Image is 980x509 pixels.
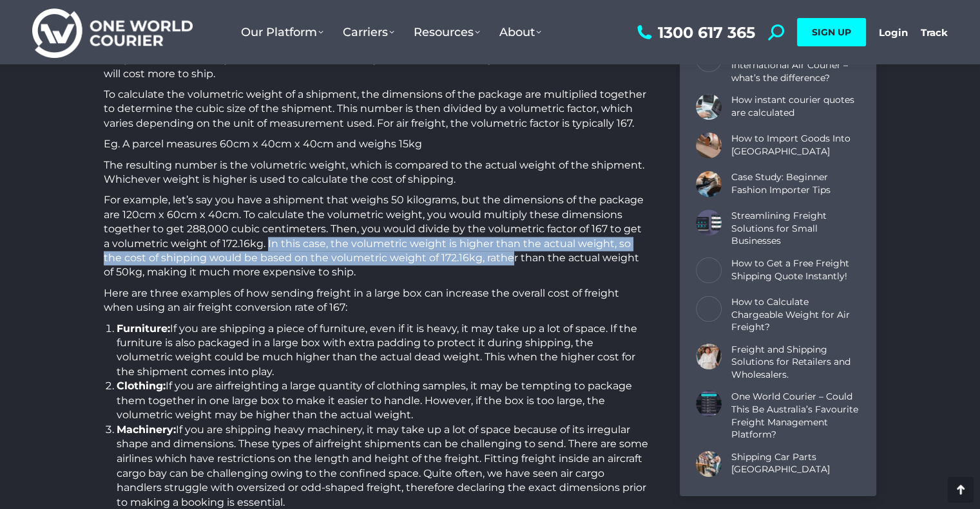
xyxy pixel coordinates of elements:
[731,391,860,441] a: One World Courier – Could This Be Australia’s Favourite Freight Management Platform?
[117,322,170,335] strong: Furniture:
[731,171,860,196] a: Case Study: Beginner Fashion Importer Tips
[731,210,860,248] a: Streamlining Freight Solutions for Small Businesses
[32,6,193,59] img: One World Courier
[117,379,648,422] li: If you are airfreighting a large quantity of clothing samples, it may be tempting to package them...
[634,24,755,41] a: 1300 617 365
[696,210,722,236] a: Post image
[343,25,394,39] span: Carriers
[104,137,648,151] p: Eg. A parcel measures 60cm x 40cm x 40cm and weighs 15kg
[104,158,648,187] p: The resulting number is the volumetric weight, which is compared to the actual weight of the ship...
[333,12,404,52] a: Carriers
[731,47,860,85] a: Air Freight versus International Air Courier – what’s the difference?
[117,322,648,380] li: If you are shipping a piece of furniture, even if it is heavy, it may take up a lot of space. If ...
[117,423,176,436] strong: Machinery:
[731,344,860,382] a: Freight and Shipping Solutions for Retailers and Wholesalers.
[797,18,866,46] a: SIGN UP
[731,451,860,476] a: Shipping Car Parts [GEOGRAPHIC_DATA]
[499,25,541,39] span: About
[696,344,722,369] a: Post image
[104,286,648,315] p: Here are three examples of how sending freight in a large box can increase the overall cost of fr...
[812,26,851,38] span: SIGN UP
[731,257,860,282] a: How to Get a Free Freight Shipping Quote Instantly!
[414,25,480,39] span: Resources
[879,26,908,39] a: Login
[104,193,648,279] p: For example, let’s say you have a shipment that weighs 50 kilograms, but the dimensions of the pa...
[104,88,648,131] p: To calculate the volumetric weight of a shipment, the dimensions of the package are multiplied to...
[231,12,333,52] a: Our Platform
[696,257,722,283] a: Post image
[696,171,722,197] a: Post image
[241,25,323,39] span: Our Platform
[696,133,722,158] a: Post image
[921,26,948,39] a: Track
[117,423,648,509] li: If you are shipping heavy machinery, it may take up a lot of space because of its irregular shape...
[696,451,722,477] a: Post image
[731,296,860,334] a: How to Calculate Chargeable Weight for Air Freight?
[696,391,722,417] a: Post image
[696,94,722,120] a: Post image
[404,12,490,52] a: Resources
[117,380,166,392] strong: Clothing:
[731,133,860,158] a: How to Import Goods Into [GEOGRAPHIC_DATA]
[490,12,551,52] a: About
[696,296,722,322] a: Post image
[731,94,860,119] a: How instant courier quotes are calculated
